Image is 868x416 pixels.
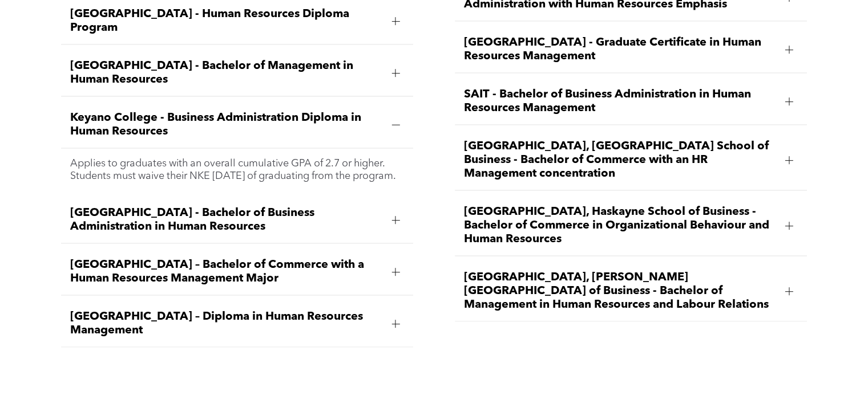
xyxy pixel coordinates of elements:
p: Applies to graduates with an overall cumulative GPA of 2.7 or higher. Students must waive their N... [70,157,404,182]
span: SAIT - Bachelor of Business Administration in Human Resources Management [464,88,776,115]
span: [GEOGRAPHIC_DATA], [GEOGRAPHIC_DATA] School of Business - Bachelor of Commerce with an HR Managem... [464,140,776,181]
span: [GEOGRAPHIC_DATA] – Diploma in Human Resources Management [70,310,382,337]
span: [GEOGRAPHIC_DATA], Haskayne School of Business - Bachelor of Commerce in Organizational Behaviour... [464,205,776,246]
span: Keyano College - Business Administration Diploma in Human Resources [70,111,382,138]
span: [GEOGRAPHIC_DATA], [PERSON_NAME][GEOGRAPHIC_DATA] of Business - Bachelor of Management in Human R... [464,271,776,312]
span: [GEOGRAPHIC_DATA] - Bachelor of Business Administration in Human Resources [70,206,382,234]
span: [GEOGRAPHIC_DATA] - Human Resources Diploma Program [70,7,382,35]
span: [GEOGRAPHIC_DATA] - Graduate Certificate in Human Resources Management [464,36,776,63]
span: [GEOGRAPHIC_DATA] – Bachelor of Commerce with a Human Resources Management Major [70,258,382,286]
span: [GEOGRAPHIC_DATA] - Bachelor of Management in Human Resources [70,59,382,87]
